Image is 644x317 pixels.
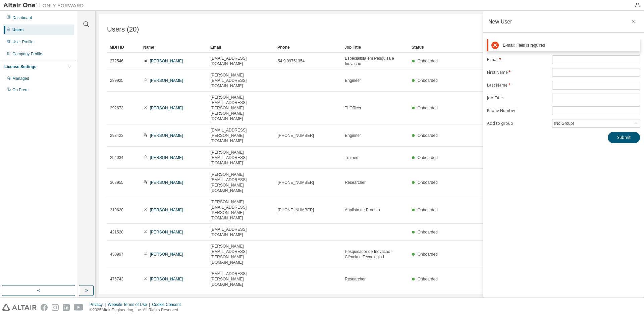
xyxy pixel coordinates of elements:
label: Add to group [487,121,548,126]
div: License Settings [4,64,36,69]
span: 319620 [110,207,123,213]
a: [PERSON_NAME] [150,155,183,160]
label: Last Name [487,83,548,88]
span: Engineer [345,78,361,83]
div: Users [12,27,23,33]
a: [PERSON_NAME] [150,106,183,110]
div: Managed [12,76,29,81]
label: Job Title [487,95,548,101]
span: 54 9 99751354 [278,58,305,64]
span: Users (20) [107,25,139,33]
span: Onboarded [418,133,438,138]
span: [PERSON_NAME][EMAIL_ADDRESS][PERSON_NAME][PERSON_NAME][DOMAIN_NAME] [211,95,272,121]
span: [EMAIL_ADDRESS][PERSON_NAME][DOMAIN_NAME] [211,271,272,287]
span: [EMAIL_ADDRESS][DOMAIN_NAME] [211,56,272,66]
a: [PERSON_NAME] [150,277,183,281]
a: [PERSON_NAME] [150,252,183,257]
a: [PERSON_NAME] [150,230,183,234]
span: [PHONE_NUMBER] [278,133,314,138]
a: [PERSON_NAME] [150,208,183,212]
span: Onboarded [418,180,438,185]
img: youtube.svg [74,304,84,311]
label: Phone Number [487,108,548,113]
span: Trainee [345,155,358,160]
span: [PHONE_NUMBER] [278,180,314,185]
span: 294034 [110,155,123,160]
span: TI Officer [345,105,361,111]
span: 308955 [110,180,123,185]
span: 476743 [110,276,123,282]
span: [PERSON_NAME][EMAIL_ADDRESS][PERSON_NAME][DOMAIN_NAME] [211,244,272,265]
span: Onboarded [418,208,438,212]
div: Privacy [90,302,108,307]
div: MDH ID [110,42,138,53]
span: Enginner [345,133,361,138]
span: Onboarded [418,230,438,234]
img: altair_logo.svg [2,304,37,311]
span: Researcher [345,276,366,282]
label: First Name [487,70,548,75]
span: 292673 [110,105,123,111]
span: 293423 [110,133,123,138]
span: [PHONE_NUMBER] [278,207,314,213]
div: Dashboard [12,15,32,20]
div: Job Title [344,42,406,53]
span: Onboarded [418,106,438,110]
div: Email [210,42,272,53]
span: 421520 [110,229,123,235]
span: 272546 [110,58,123,64]
div: (No Group) [552,119,640,127]
span: Researcher [345,180,366,185]
a: [PERSON_NAME] [150,78,183,83]
div: On Prem [12,87,29,93]
div: Website Terms of Use [108,302,152,307]
img: linkedin.svg [63,304,70,311]
a: [PERSON_NAME] [150,59,183,63]
span: Onboarded [418,277,438,281]
img: facebook.svg [41,304,48,311]
span: 289925 [110,78,123,83]
img: Altair One [3,2,87,9]
div: User Profile [12,39,34,45]
span: Analista de Produto [345,207,380,213]
span: [PERSON_NAME][EMAIL_ADDRESS][DOMAIN_NAME] [211,150,272,166]
button: Submit [608,132,640,143]
span: Especialista em Pesquisa e Inovação [345,56,406,66]
div: Cookie Consent [152,302,184,307]
img: instagram.svg [52,304,59,311]
span: Onboarded [418,155,438,160]
span: 430997 [110,252,123,257]
a: [PERSON_NAME] [150,133,183,138]
a: [PERSON_NAME] [150,180,183,185]
div: Phone [277,42,339,53]
span: Pesquisador de Inovação - Ciência e Tecnologia I [345,249,406,260]
div: Name [143,42,205,53]
div: Status [412,42,598,53]
span: [EMAIL_ADDRESS][DOMAIN_NAME] [211,227,272,237]
span: [PERSON_NAME][EMAIL_ADDRESS][DOMAIN_NAME] [211,72,272,89]
span: Onboarded [418,59,438,63]
span: [PERSON_NAME][EMAIL_ADDRESS][PERSON_NAME][DOMAIN_NAME] [211,199,272,221]
p: © 2025 Altair Engineering, Inc. All Rights Reserved. [90,307,185,313]
span: [PERSON_NAME][EMAIL_ADDRESS][PERSON_NAME][DOMAIN_NAME] [211,172,272,193]
div: Company Profile [12,51,42,57]
label: E-mail [487,57,548,62]
div: (No Group) [553,120,575,127]
span: [EMAIL_ADDRESS][PERSON_NAME][DOMAIN_NAME] [211,127,272,144]
span: Onboarded [418,78,438,83]
span: Onboarded [418,252,438,257]
div: E-mail: Field is required [503,43,637,48]
div: New User [488,19,512,24]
